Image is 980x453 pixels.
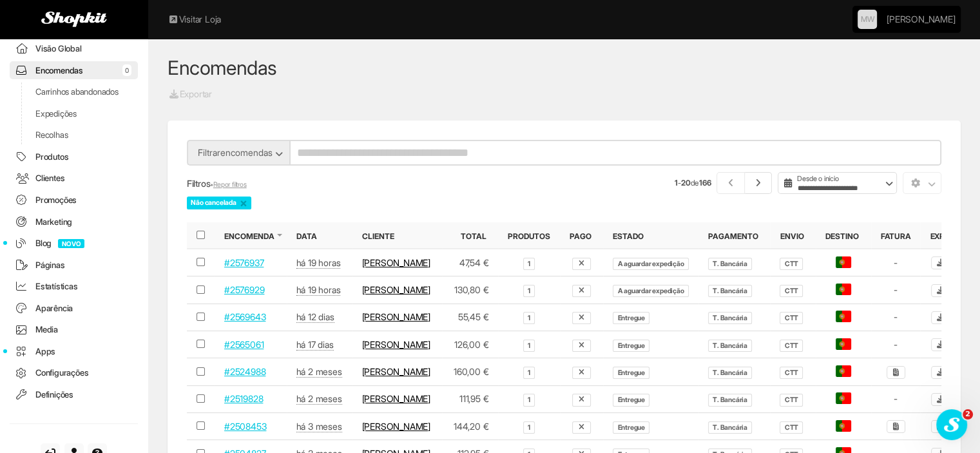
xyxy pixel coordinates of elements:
[362,231,397,242] button: Cliente
[224,339,264,350] a: #2565061
[41,12,107,27] img: Shopkit
[675,178,678,188] strong: 1
[10,342,138,361] a: Apps
[442,276,498,304] td: 130,80 €
[836,365,851,377] span: Portugal - Continental
[10,256,138,275] a: Páginas
[825,231,861,242] button: Destino
[168,56,277,79] a: Encomendas
[523,285,535,297] span: 1
[780,340,803,352] span: CTT
[570,231,594,242] button: Pago
[10,126,138,144] a: Recolhas
[10,277,138,296] a: Estatísticas
[780,231,806,242] button: Envio
[362,393,430,404] a: [PERSON_NAME]
[224,366,265,377] a: #2524988
[708,394,752,406] span: T. Bancária
[10,39,138,58] a: Visão Global
[362,339,430,350] a: [PERSON_NAME]
[780,394,803,406] span: CTT
[213,180,247,189] a: Repor filtros
[220,147,273,158] span: encomendas
[10,169,138,188] a: Clientes
[442,413,498,440] td: 144,20 €
[780,367,803,379] span: CTT
[699,178,711,188] strong: 166
[613,394,649,406] span: Entregue
[708,421,752,434] span: T. Bancária
[10,148,138,166] a: Produtos
[461,231,489,242] button: Total
[187,140,290,166] button: Filtrarencomendas
[58,239,84,248] span: NOVO
[10,82,138,101] a: Carrinhos abandonados
[745,172,773,194] a: Próximo
[871,222,921,249] th: Fatura
[362,366,430,377] a: [PERSON_NAME]
[10,213,138,231] a: Marketing
[708,340,752,352] span: T. Bancária
[10,385,138,404] a: Definições
[10,299,138,318] a: Aparência
[523,367,535,379] span: 1
[442,385,498,412] td: 111,95 €
[780,312,803,324] span: CTT
[224,284,264,295] a: #2576929
[296,231,320,242] button: Data
[613,312,649,324] span: Entregue
[296,393,342,405] abbr: 7 jul 2025 às 19:33
[296,366,342,378] abbr: 14 jul 2025 às 14:57
[168,13,221,26] a: Visitar Loja
[210,180,246,189] small: •
[362,311,430,322] a: [PERSON_NAME]
[708,258,752,270] span: T. Bancária
[498,222,559,249] th: Produtos
[780,258,803,270] span: CTT
[442,358,498,385] td: 160,00 €
[523,394,535,406] span: 1
[871,276,921,304] td: -
[442,249,498,276] td: 47,54 €
[296,257,341,269] abbr: 21 set 2025 às 16:58
[224,231,277,242] button: Encomenda
[296,284,341,296] abbr: 21 set 2025 às 16:38
[10,61,138,80] a: Encomendas0
[296,339,334,351] abbr: 5 set 2025 às 10:49
[836,338,851,350] span: Portugal - Continental
[523,340,535,352] span: 1
[836,311,851,322] span: Portugal - Continental
[708,231,761,242] button: Pagamento
[936,409,967,440] iframe: Intercom live chat
[613,367,649,379] span: Entregue
[871,249,921,276] td: -
[187,178,555,189] h5: Filtros
[780,285,803,297] span: CTT
[613,285,689,297] span: A aguardar expedição
[780,421,803,434] span: CTT
[871,331,921,358] td: -
[858,10,877,29] a: MW
[523,258,535,270] span: 1
[708,285,752,297] span: T. Bancária
[613,258,689,270] span: A aguardar expedição
[681,178,691,188] strong: 20
[871,385,921,412] td: -
[523,421,535,434] span: 1
[224,311,265,322] a: #2569643
[836,256,851,268] span: Portugal - Continental
[362,257,430,268] a: [PERSON_NAME]
[187,197,251,209] span: Não cancelada
[836,420,851,432] span: Portugal - Continental
[168,87,213,101] a: Exportar
[442,304,498,331] td: 55,45 €
[10,191,138,209] a: Promoções
[240,197,247,209] a: ×
[10,320,138,339] a: Media
[675,177,711,188] small: - de
[887,6,955,32] a: [PERSON_NAME]
[836,284,851,295] span: Portugal - Continental
[871,304,921,331] td: -
[224,257,264,268] a: #2576937
[224,421,266,432] a: #2508453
